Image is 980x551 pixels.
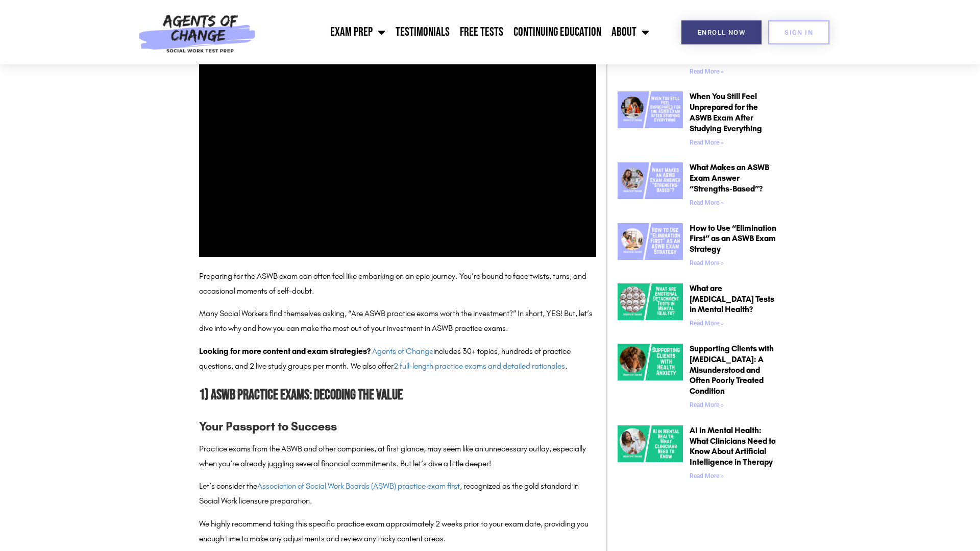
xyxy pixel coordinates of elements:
[690,472,724,480] a: Read more about AI in Mental Health: What Clinicians Need to Know About Artificial Intelligence i...
[690,283,774,315] a: What are [MEDICAL_DATA] Tests in Mental Health?
[257,481,460,491] a: Association of Social Work Boards (ASWB) practice exam first
[618,344,683,380] img: Health Anxiety A Misunderstood and Often Poorly Treated Condition
[618,283,683,320] img: What are Emotional Detachment Tests in Mental Health
[681,20,762,44] a: Enroll Now
[261,19,654,45] nav: Menu
[618,344,683,413] a: Health Anxiety A Misunderstood and Often Poorly Treated Condition
[618,283,683,331] a: What are Emotional Detachment Tests in Mental Health
[690,320,724,327] a: Read more about What are Emotional Detachment Tests in Mental Health?
[618,425,683,462] img: AI in Mental Health What Clinicians Need to Know
[618,91,683,150] a: When You Still Feel Unprepared for the ASWB Exam After Studying Everything
[618,91,683,128] img: When You Still Feel Unprepared for the ASWB Exam After Studying Everything
[455,19,508,45] a: Free Tests
[199,306,596,336] p: Many Social Workers find themselves asking, “Are ASWB practice exams worth the investment?” In sh...
[690,162,769,194] a: What Makes an ASWB Exam Answer “Strengths-Based”?
[698,29,745,36] span: Enroll Now
[199,346,371,356] strong: Looking for more content and exam strategies?
[199,442,596,471] p: Practice exams from the ASWB and other companies, at first glance, may seem like an unnecessary o...
[690,223,776,254] a: How to Use “Elimination First” as an ASWB Exam Strategy
[618,223,683,271] a: How to Use “Elimination First” as an ASWB Exam Strategy
[199,344,596,374] p: includes 30+ topics, hundreds of practice questions, and 2 live study groups per month. We also o...
[199,517,596,546] p: We highly recommend taking this specific practice exam approximately 2 weeks prior to your exam d...
[394,361,565,371] a: 2 full-length practice exams and detailed rationales
[199,417,596,436] h3: Your Passport to Success
[325,19,390,45] a: Exam Prep
[618,162,683,199] img: What Makes an ASWB Exam Answer “Strengths-Based”
[690,425,776,467] a: AI in Mental Health: What Clinicians Need to Know About Artificial Intelligence in Therapy
[199,479,596,509] p: Let’s consider the , recognized as the gold standard in Social Work licensure preparation.
[768,20,829,44] a: SIGN IN
[690,68,724,75] a: Read more about The Science Behind Learning: Cognitive Psychology Tips for ASWB Prep
[199,269,596,299] p: Preparing for the ASWB exam can often feel like embarking on an epic journey. You’re bound to fac...
[618,162,683,210] a: What Makes an ASWB Exam Answer “Strengths-Based”
[606,19,654,45] a: About
[690,91,762,133] a: When You Still Feel Unprepared for the ASWB Exam After Studying Everything
[390,19,455,45] a: Testimonials
[618,425,683,484] a: AI in Mental Health What Clinicians Need to Know
[690,259,724,267] a: Read more about How to Use “Elimination First” as an ASWB Exam Strategy
[690,401,724,409] a: Read more about Supporting Clients with Health Anxiety: A Misunderstood and Often Poorly Treated ...
[690,344,774,396] a: Supporting Clients with [MEDICAL_DATA]: A Misunderstood and Often Poorly Treated Condition
[508,19,606,45] a: Continuing Education
[199,384,596,407] h2: 1) ASWB Practice Exams: Decoding the Value
[690,139,724,146] a: Read more about When You Still Feel Unprepared for the ASWB Exam After Studying Everything
[690,199,724,206] a: Read more about What Makes an ASWB Exam Answer “Strengths-Based”?
[618,223,683,260] img: How to Use “Elimination First” as an ASWB Exam Strategy
[785,29,813,36] span: SIGN IN
[372,346,433,356] a: Agents of Change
